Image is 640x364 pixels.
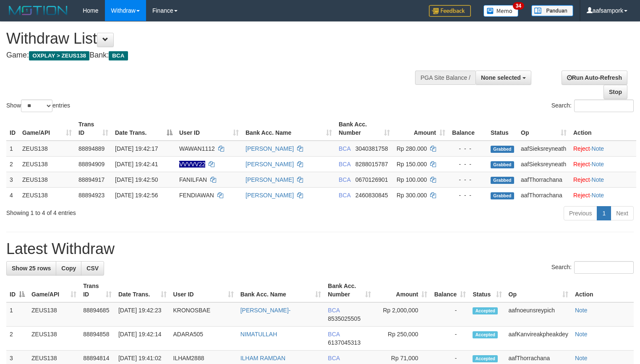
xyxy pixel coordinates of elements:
div: - - - [452,175,484,184]
td: 3 [6,172,19,187]
a: [PERSON_NAME] [246,192,294,199]
a: Copy [56,261,81,275]
td: · [570,172,636,187]
td: ZEUS138 [28,302,80,327]
span: 88894923 [78,192,104,199]
a: Note [592,192,604,199]
th: Date Trans.: activate to sort column descending [112,117,176,141]
th: Bank Acc. Name: activate to sort column ascending [242,117,335,141]
td: aafKanvireakpheakdey [505,327,572,351]
th: Trans ID: activate to sort column ascending [75,117,112,141]
span: Grabbed [491,192,514,199]
span: Rp 150.000 [397,161,427,168]
th: Date Trans.: activate to sort column ascending [115,278,170,302]
label: Search: [551,100,634,112]
a: Note [592,176,604,183]
span: OXPLAY > ZEUS138 [29,51,89,60]
div: - - - [452,144,484,153]
th: Status: activate to sort column ascending [469,278,505,302]
select: Showentries [21,100,52,112]
td: 88894685 [80,302,115,327]
td: [DATE] 19:42:14 [115,327,170,351]
h1: Withdraw List [6,30,418,47]
span: Accepted [473,307,498,314]
td: · [570,187,636,203]
span: BCA [339,192,350,199]
img: Feedback.jpg [429,5,471,17]
span: Grabbed [491,146,514,153]
th: Action [572,278,634,302]
td: 88894858 [80,327,115,351]
span: Copy 8535025505 to clipboard [328,315,360,322]
span: Rp 100.000 [397,176,427,183]
a: 1 [597,206,611,220]
a: CSV [81,261,104,275]
td: [DATE] 19:42:23 [115,302,170,327]
input: Search: [574,100,634,112]
span: 88894917 [78,176,104,183]
img: panduan.png [531,5,573,16]
h1: Latest Withdraw [6,241,634,257]
th: Status [487,117,517,141]
span: CSV [86,265,99,272]
div: Showing 1 to 4 of 4 entries [6,205,260,217]
td: ZEUS138 [19,156,75,172]
span: Accepted [473,331,498,338]
span: 88894909 [78,161,104,168]
th: Op: activate to sort column ascending [505,278,572,302]
span: Copy 2460830845 to clipboard [355,192,388,199]
a: Note [575,355,588,361]
label: Show entries [6,100,70,112]
span: BCA [339,176,350,183]
a: Show 25 rows [6,261,56,275]
td: - [431,327,469,351]
th: Bank Acc. Name: activate to sort column ascending [237,278,325,302]
td: - [431,302,469,327]
a: Run Auto-Refresh [562,71,627,85]
span: [DATE] 19:42:17 [115,145,158,152]
th: Action [570,117,636,141]
input: Search: [574,261,634,274]
td: KRONOSBAE [170,302,237,327]
td: aafThorrachana [517,172,570,187]
a: Reject [573,192,590,199]
th: ID [6,117,19,141]
img: MOTION_logo.png [6,4,70,17]
a: [PERSON_NAME] [246,161,294,168]
span: Nama rekening ada tanda titik/strip, harap diedit [179,161,205,168]
th: Balance [449,117,487,141]
a: Reject [573,145,590,152]
img: Button%20Memo.svg [483,5,519,17]
a: NIMATULLAH [240,331,277,338]
div: PGA Site Balance / [415,71,475,85]
td: aafThorrachana [517,187,570,203]
th: Amount: activate to sort column ascending [374,278,431,302]
a: [PERSON_NAME] [246,145,294,152]
span: [DATE] 19:42:56 [115,192,158,199]
th: Bank Acc. Number: activate to sort column ascending [324,278,374,302]
td: 2 [6,327,28,351]
th: ID: activate to sort column descending [6,278,28,302]
span: Copy 3040381758 to clipboard [355,145,388,152]
th: Op: activate to sort column ascending [517,117,570,141]
th: User ID: activate to sort column ascending [176,117,242,141]
td: 2 [6,156,19,172]
div: - - - [452,191,484,199]
span: FANILFAN [179,176,207,183]
span: FENDIAWAN [179,192,214,199]
span: Copy 0670126901 to clipboard [355,176,388,183]
span: Copy [61,265,76,272]
div: - - - [452,160,484,168]
th: Game/API: activate to sort column ascending [19,117,75,141]
td: ZEUS138 [28,327,80,351]
span: [DATE] 19:42:41 [115,161,158,168]
a: [PERSON_NAME] [246,176,294,183]
span: 34 [513,2,524,10]
span: Accepted [473,355,498,362]
span: BCA [328,307,340,314]
span: BCA [328,331,340,338]
span: BCA [328,355,340,361]
span: BCA [339,161,350,168]
a: Next [611,206,634,220]
span: Grabbed [491,177,514,184]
